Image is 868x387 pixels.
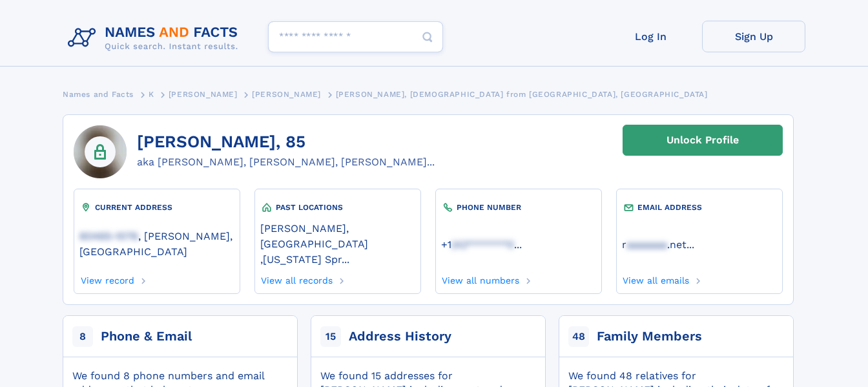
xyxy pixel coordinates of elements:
a: K [149,86,154,102]
div: Unlock Profile [666,125,739,155]
span: 80465-1076 [79,230,138,242]
a: View all emails [622,271,690,286]
div: Phone & Email [101,328,192,346]
h1: [PERSON_NAME], 85 [137,132,435,152]
a: View record [79,271,134,286]
a: Unlock Profile [623,125,783,156]
a: View all records [260,271,333,286]
span: aaaaaaa [626,238,667,251]
button: Search Button [412,21,443,53]
span: [PERSON_NAME] [169,90,238,99]
a: Sign Up [702,21,805,52]
div: Address History [349,328,451,346]
div: Family Members [597,328,702,346]
img: Logo Names and Facts [63,21,249,56]
a: 80465-1076, [PERSON_NAME], [GEOGRAPHIC_DATA] [79,229,234,258]
input: search input [268,21,443,52]
div: aka [PERSON_NAME], [PERSON_NAME], [PERSON_NAME]... [137,154,435,170]
span: [PERSON_NAME] [252,90,321,99]
div: CURRENT ADDRESS [79,201,234,214]
span: [PERSON_NAME], [DEMOGRAPHIC_DATA] from [GEOGRAPHIC_DATA], [GEOGRAPHIC_DATA] [336,90,708,99]
span: 48 [568,326,589,347]
div: PHONE NUMBER [441,201,596,214]
a: raaaaaaa.net [622,237,687,251]
span: 8 [72,326,93,347]
a: View all numbers [441,271,520,286]
span: 15 [320,326,341,347]
span: K [149,90,154,99]
a: [PERSON_NAME], [GEOGRAPHIC_DATA] [260,221,415,250]
a: Names and Facts [63,86,134,102]
a: Log In [599,21,702,52]
div: PAST LOCATIONS [260,201,415,214]
a: ... [441,238,596,251]
a: [PERSON_NAME] [252,86,321,102]
div: EMAIL ADDRESS [622,201,777,214]
a: [PERSON_NAME] [169,86,238,102]
div: , [260,214,415,271]
a: [US_STATE] Spr... [263,252,349,266]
